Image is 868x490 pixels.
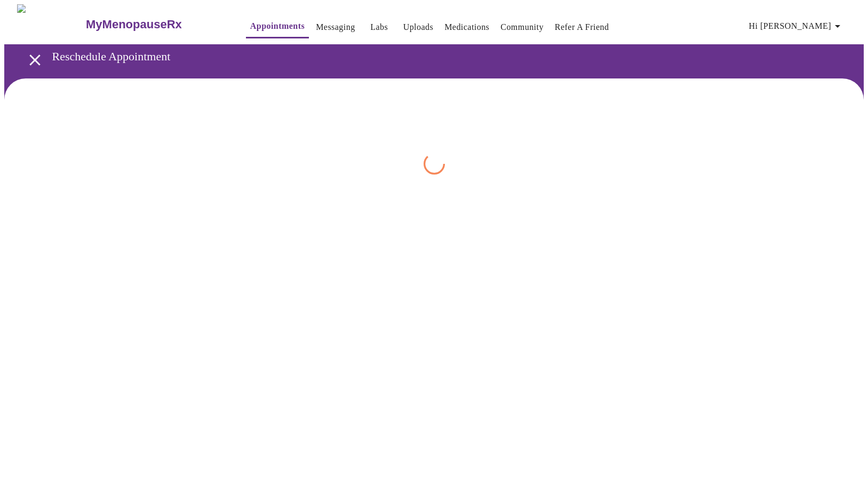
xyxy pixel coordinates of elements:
button: Messaging [312,17,359,38]
a: Community [500,20,544,35]
button: open drawer [19,44,51,76]
a: Labs [370,20,388,35]
button: Medications [440,17,493,38]
a: Messaging [316,20,355,35]
h3: Reschedule Appointment [52,50,809,64]
a: Appointments [250,19,305,34]
span: Hi [PERSON_NAME] [749,19,844,34]
a: Refer a Friend [555,20,609,35]
a: Medications [444,20,489,35]
a: MyMenopauseRx [85,6,225,43]
img: MyMenopauseRx Logo [17,4,85,44]
button: Uploads [399,17,438,38]
button: Hi [PERSON_NAME] [745,15,848,37]
button: Appointments [246,15,309,38]
a: Uploads [403,20,434,35]
button: Community [496,17,548,38]
button: Labs [362,17,396,38]
button: Refer a Friend [551,17,614,38]
h3: MyMenopauseRx [86,18,182,31]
